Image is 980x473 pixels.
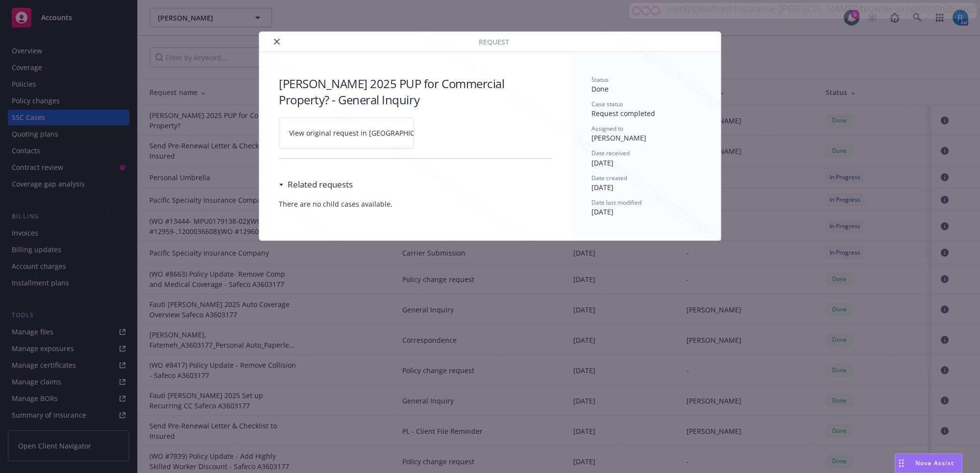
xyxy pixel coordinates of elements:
span: There are no child cases available. [279,199,552,209]
span: [DATE] [591,183,613,192]
div: Drag to move [895,454,907,473]
span: [DATE] [591,158,613,167]
h3: [PERSON_NAME] 2025 PUP for Commercial Property? - General Inquiry [279,75,552,108]
h3: Related requests [288,178,353,191]
span: [PERSON_NAME] [591,133,646,142]
span: Request [479,37,509,47]
div: Related requests [279,178,353,191]
span: View original request in [GEOGRAPHIC_DATA] [289,128,438,138]
span: [DATE] [591,207,613,216]
span: Nova Assist [915,459,954,467]
a: View original request in [GEOGRAPHIC_DATA] [279,118,414,148]
span: Date last modified [591,198,641,207]
button: Nova Assist [895,453,962,473]
span: Done [591,84,609,94]
span: Date received [591,149,630,157]
span: Date created [591,174,627,182]
span: Request completed [591,109,655,118]
span: Status [591,75,609,84]
span: Assigned to [591,124,623,133]
span: Case status [591,100,623,108]
button: close [271,36,283,47]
